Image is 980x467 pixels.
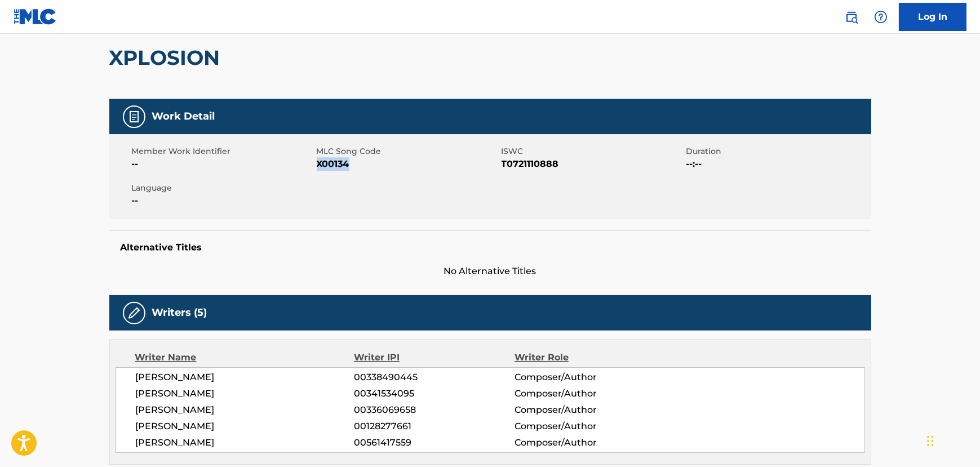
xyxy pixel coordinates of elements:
div: Writer Role [515,351,660,364]
span: X00134 [317,157,499,171]
span: [PERSON_NAME] [136,420,354,433]
span: 00561417559 [354,436,514,450]
span: ISWC [502,146,684,157]
h5: Writers (5) [152,306,207,319]
span: Language [132,182,314,194]
div: Writer Name [135,351,354,364]
a: Public Search [840,6,863,28]
img: search [845,10,858,24]
span: 00128277661 [354,420,514,433]
span: Composer/Author [515,403,660,417]
iframe: Chat Widget [924,413,980,467]
span: [PERSON_NAME] [136,436,354,450]
span: Duration [686,146,868,157]
div: Writer IPI [354,351,515,364]
h2: XPLOSION [109,45,226,71]
img: Work Detail [127,110,141,124]
h5: Work Detail [152,110,215,123]
span: -- [132,194,314,208]
img: Writers [127,306,141,320]
span: -- [132,157,314,171]
span: Composer/Author [515,371,660,384]
div: Help [870,6,892,28]
span: 00338490445 [354,371,514,384]
img: MLC Logo [14,8,57,25]
span: T0721110888 [502,157,684,171]
span: Composer/Author [515,420,660,433]
a: Log In [899,3,966,31]
img: help [874,10,888,24]
span: MLC Song Code [317,146,499,157]
span: Composer/Author [515,387,660,400]
span: --:-- [686,157,868,171]
span: [PERSON_NAME] [136,371,354,384]
span: 00336069658 [354,403,514,417]
span: No Alternative Titles [109,265,871,278]
span: Composer/Author [515,436,660,450]
span: [PERSON_NAME] [136,403,354,417]
span: Member Work Identifier [132,146,314,157]
span: [PERSON_NAME] [136,387,354,400]
span: 00341534095 [354,387,514,400]
h5: Alternative Titles [121,242,860,253]
div: Drag [927,424,934,458]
